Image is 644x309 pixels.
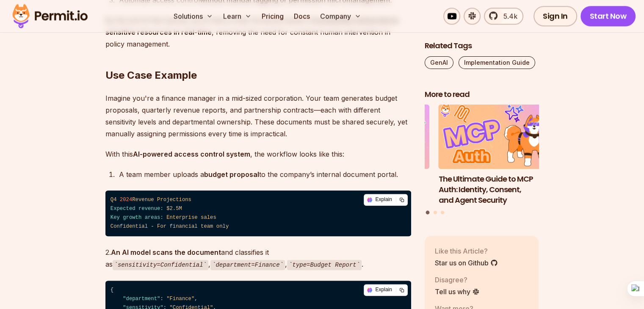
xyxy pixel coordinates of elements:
h2: More to read [425,89,539,100]
button: Go to slide 2 [434,211,437,214]
li: 3 of 3 [315,105,429,206]
span: For [157,223,166,229]
p: Imagine you're a finance manager in a mid-sized corporation. Your team generates budget proposals... [105,92,411,140]
p: Like this Article? [435,246,498,256]
a: Sign In [533,6,577,26]
strong: budget proposal [204,170,259,179]
img: Permit logo [8,2,91,30]
p: Disagree? [435,275,480,285]
span: $2.5M [166,206,182,212]
a: Tell us why [435,287,480,297]
img: Implementing Multi-Tenant RBAC in Nuxt.js [315,105,429,169]
h3: Implementing Multi-Tenant RBAC in Nuxt.js [315,174,429,195]
a: GenAI [425,56,453,69]
a: 5.4k [484,8,523,25]
button: Company [317,8,365,25]
h3: The Ultimate Guide to MCP Auth: Identity, Consent, and Agent Security [439,174,553,205]
strong: An AI model scans the document [111,248,221,257]
a: Star us on Github [435,258,498,268]
span: financial [169,223,197,229]
span: Key growth areas: [111,215,163,221]
strong: AI-powered access control system [133,150,250,158]
code: type=Budget Report [287,260,362,270]
a: Implementation Guide [459,56,535,69]
code: department=Finance [210,260,285,270]
span: "Finance" [166,296,194,302]
p: With this , the workflow looks like this: [105,148,411,160]
a: The Ultimate Guide to MCP Auth: Identity, Consent, and Agent SecurityThe Ultimate Guide to MCP Au... [439,105,553,206]
p: 2. and classifies it as , , . [105,246,411,270]
span: Projections [157,197,191,203]
button: Go to slide 1 [426,211,430,215]
span: team [201,223,213,229]
button: Go to slide 3 [441,211,444,214]
span: Q4 [111,197,117,203]
strong: classifies and protects sensitive resources in real-time [105,16,398,36]
img: The Ultimate Guide to MCP Auth: Identity, Consent, and Agent Security [439,105,553,169]
h2: Use Case Example [105,35,411,82]
div: A team member uploads a to the company’s internal document portal. [119,168,411,180]
a: Pricing [258,8,287,25]
code: sensitivity=Confidential [113,260,208,270]
span: Expected revenue: [111,206,163,212]
span: Revenue [132,197,154,203]
li: 1 of 3 [439,105,553,206]
a: Docs [290,8,313,25]
span: "department" [123,296,160,302]
button: Learn [220,8,255,25]
span: - [151,223,154,229]
span: { [111,287,113,293]
span: Enterprise [166,215,198,221]
h2: Related Tags [425,41,539,51]
span: Confidential [111,223,148,229]
button: Solutions [170,8,216,25]
div: Posts [425,105,539,216]
span: : [160,296,163,302]
a: Start Now [580,6,636,26]
span: only [216,223,229,229]
span: sales [201,215,216,221]
span: , [194,296,197,302]
span: 2024 [120,197,132,203]
span: 5.4k [498,11,517,21]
